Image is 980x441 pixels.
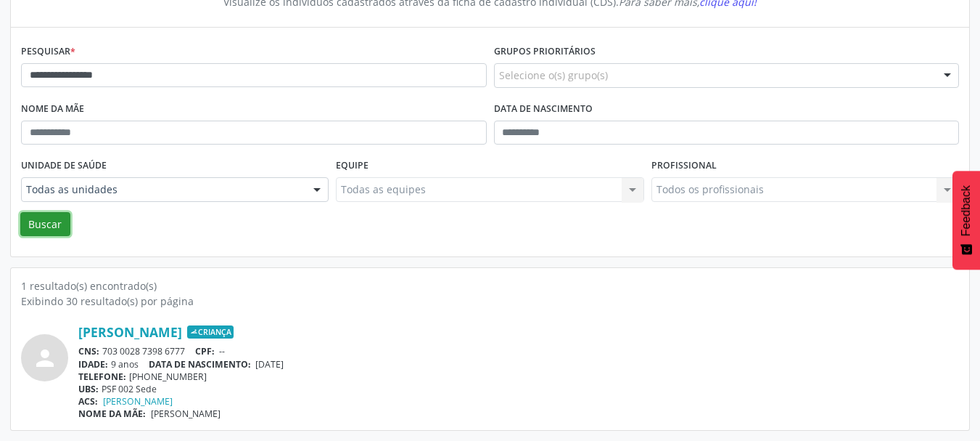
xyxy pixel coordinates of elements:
div: Exibindo 30 resultado(s) por página [21,294,959,309]
a: [PERSON_NAME] [103,395,173,408]
span: ACS: [78,395,98,408]
span: Criança [187,325,234,339]
span: [PERSON_NAME] [151,408,221,420]
span: Todas as unidades [26,182,299,197]
div: 9 anos [78,358,959,371]
div: 703 0028 7398 6777 [78,345,959,357]
div: [PHONE_NUMBER] [78,371,959,383]
span: [DATE] [255,358,284,371]
button: Feedback - Mostrar pesquisa [952,171,980,270]
span: TELEFONE: [78,371,126,383]
button: Buscar [20,212,70,237]
span: CPF: [195,345,215,357]
label: Grupos prioritários [494,41,596,63]
span: CNS: [78,345,99,357]
i: person [32,345,58,371]
span: DATA DE NASCIMENTO: [149,358,251,371]
label: Pesquisar [21,41,75,63]
label: Nome da mãe [21,98,84,121]
label: Equipe [336,155,368,177]
span: NOME DA MÃE: [78,408,146,420]
label: Data de nascimento [494,98,593,121]
label: Profissional [651,155,717,177]
label: Unidade de saúde [21,155,107,177]
div: PSF 002 Sede [78,383,959,395]
div: 1 resultado(s) encontrado(s) [21,278,959,294]
span: UBS: [78,383,99,395]
a: [PERSON_NAME] [78,324,182,340]
span: -- [219,345,225,357]
span: Selecione o(s) grupo(s) [499,68,608,83]
span: Feedback [960,185,973,236]
span: IDADE: [78,358,108,371]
